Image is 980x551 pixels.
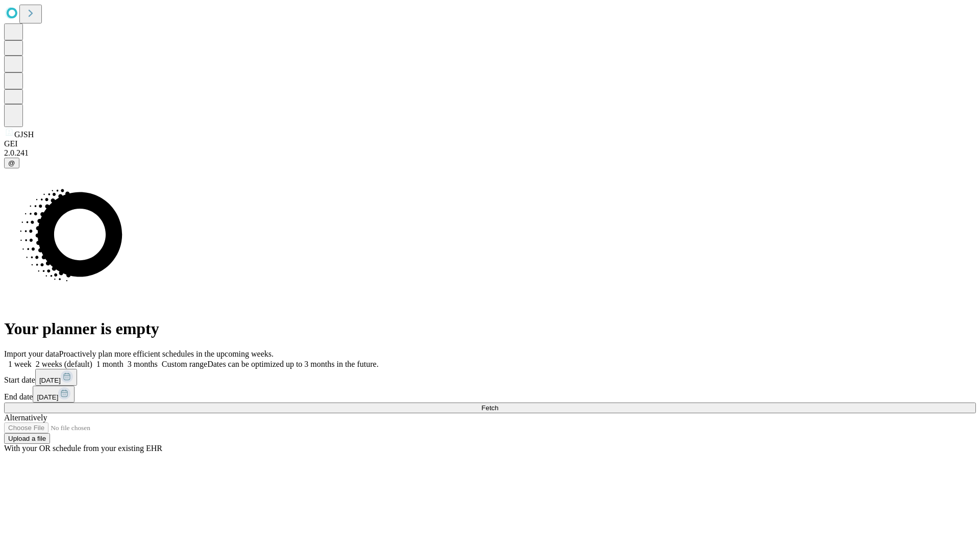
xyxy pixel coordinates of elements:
div: GEI [4,139,976,148]
span: Custom range [162,360,207,368]
span: Proactively plan more efficient schedules in the upcoming weeks. [59,349,274,358]
button: @ [4,158,19,168]
button: [DATE] [35,369,77,386]
button: [DATE] [33,386,75,403]
span: [DATE] [39,377,61,384]
span: 3 months [128,360,158,368]
button: Upload a file [4,433,50,444]
button: Fetch [4,403,976,413]
span: 1 week [8,360,32,368]
span: 2 weeks (default) [36,360,92,368]
div: 2.0.241 [4,148,976,158]
span: 1 month [96,360,124,368]
span: Alternatively [4,413,47,422]
div: Start date [4,369,976,386]
span: Import your data [4,349,59,358]
h1: Your planner is empty [4,319,976,338]
span: Dates can be optimized up to 3 months in the future. [207,360,378,368]
span: With your OR schedule from your existing EHR [4,444,162,453]
span: GJSH [14,130,34,139]
span: @ [8,159,15,167]
span: Fetch [481,404,498,412]
span: [DATE] [37,393,58,401]
div: End date [4,386,976,403]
